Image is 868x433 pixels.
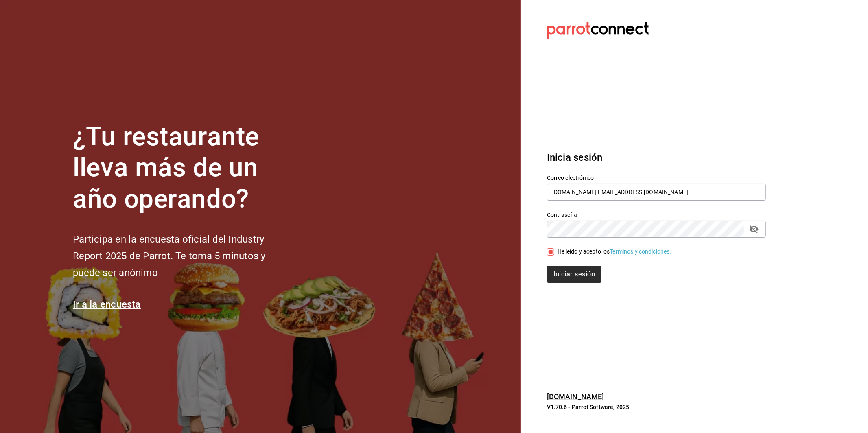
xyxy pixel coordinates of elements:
a: Ir a la encuesta [73,299,141,310]
label: Contraseña [547,212,766,218]
div: He leído y acepto los [558,247,671,256]
h3: Inicia sesión [547,150,766,165]
h1: ¿Tu restaurante lleva más de un año operando? [73,121,293,215]
input: Ingresa tu correo electrónico [547,184,766,201]
button: passwordField [747,222,761,236]
button: Iniciar sesión [547,266,601,283]
h2: Participa en la encuesta oficial del Industry Report 2025 de Parrot. Te toma 5 minutos y puede se... [73,231,293,281]
a: Términos y condiciones. [610,248,671,255]
label: Correo electrónico [547,175,766,181]
a: [DOMAIN_NAME] [547,392,604,401]
p: V1.70.6 - Parrot Software, 2025. [547,403,766,411]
